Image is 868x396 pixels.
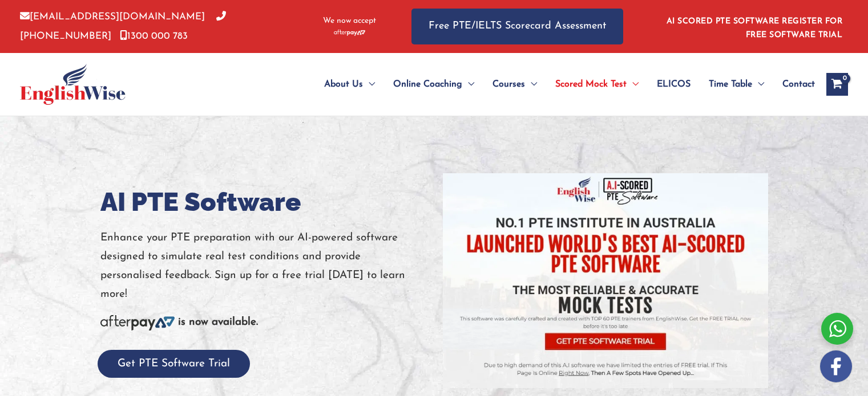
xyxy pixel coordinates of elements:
[120,31,188,41] a: 1300 000 783
[657,64,691,104] span: ELICOS
[709,64,752,104] span: Time Table
[100,184,426,220] h1: AI PTE Software
[546,64,648,104] a: Scored Mock TestMenu Toggle
[363,64,375,104] span: Menu Toggle
[100,315,175,330] img: Afterpay-Logo
[525,64,537,104] span: Menu Toggle
[820,350,852,382] img: white-facebook.png
[384,64,483,104] a: Online CoachingMenu Toggle
[462,64,474,104] span: Menu Toggle
[443,173,768,388] img: pte-institute-768x508
[393,64,462,104] span: Online Coaching
[667,17,843,39] a: AI SCORED PTE SOFTWARE REGISTER FOR FREE SOFTWARE TRIAL
[178,317,258,328] b: is now available.
[483,64,546,104] a: CoursesMenu Toggle
[555,64,627,104] span: Scored Mock Test
[334,30,365,36] img: Afterpay-Logo
[98,350,250,378] button: Get PTE Software Trial
[782,64,815,104] span: Contact
[315,64,384,104] a: About UsMenu Toggle
[752,64,764,104] span: Menu Toggle
[20,12,205,22] a: [EMAIL_ADDRESS][DOMAIN_NAME]
[100,228,426,304] p: Enhance your PTE preparation with our AI-powered software designed to simulate real test conditio...
[773,64,815,104] a: Contact
[648,64,700,104] a: ELICOS
[700,64,773,104] a: Time TableMenu Toggle
[660,8,848,45] aside: Header Widget 1
[411,9,623,44] a: Free PTE/IELTS Scorecard Assessment
[297,64,815,104] nav: Site Navigation: Main Menu
[323,15,376,27] span: We now accept
[20,64,126,105] img: cropped-ew-logo
[492,64,525,104] span: Courses
[324,64,363,104] span: About Us
[627,64,639,104] span: Menu Toggle
[20,12,226,40] a: [PHONE_NUMBER]
[826,73,848,96] a: View Shopping Cart, empty
[98,358,250,369] a: Get PTE Software Trial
